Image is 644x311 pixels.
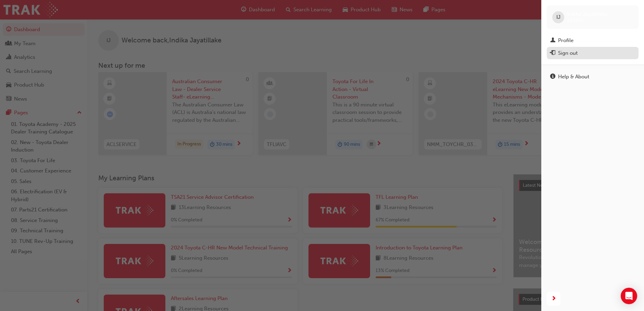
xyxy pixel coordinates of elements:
button: Sign out [547,47,639,60]
span: exit-icon [550,50,555,56]
span: 632601 [567,17,583,23]
span: Indika Jayatillake [567,11,608,17]
span: man-icon [550,38,555,44]
div: Help & About [558,73,589,81]
span: IJ [556,13,560,21]
div: Open Intercom Messenger [621,288,637,304]
a: Help & About [547,70,639,83]
div: Profile [558,37,573,44]
div: Sign out [558,49,578,57]
span: info-icon [550,74,555,80]
a: Profile [547,34,639,47]
span: next-icon [551,295,556,303]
